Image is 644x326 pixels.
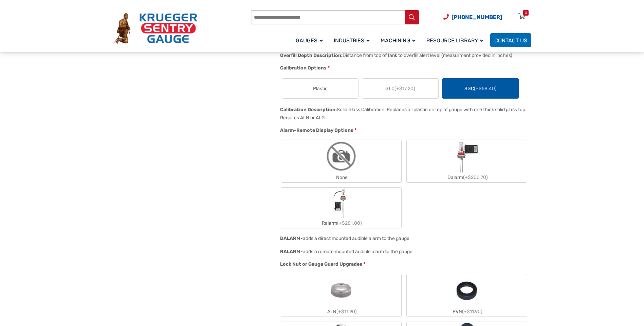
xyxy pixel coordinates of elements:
abbr: required [354,127,356,134]
span: Calibration Options [280,65,327,71]
span: (+$11.90) [462,309,482,314]
div: ALN [281,307,401,317]
span: Machining [381,37,416,44]
span: Contact Us [494,37,527,44]
span: Industries [334,37,370,44]
a: Phone Number (920) 434-8860 [443,13,502,21]
a: Resource Library [422,32,490,48]
img: Krueger Sentry Gauge [113,13,197,44]
abbr: required [363,261,365,268]
label: Dalarm [407,140,527,182]
img: ALN [325,274,357,307]
span: (+$11.90) [336,309,357,314]
a: Industries [330,32,376,48]
div: adds a remote mounted audible alarm to the gauge [303,249,412,254]
a: Gauges [292,32,330,48]
label: ALN [281,274,401,317]
div: PVN [407,307,527,317]
span: Plastic [313,85,328,92]
span: GLC [385,85,415,92]
span: [PHONE_NUMBER] [452,14,502,20]
div: Solid Glass Calibration. Replaces all plastic on top of gauge with one thick solid glass top. Req... [280,107,527,121]
span: Gauges [296,37,323,44]
span: DALARM- [280,236,303,241]
span: RALARM- [280,249,303,254]
label: None [281,140,401,182]
div: adds a direct mounted audible alarm to the gauge [303,236,409,241]
span: Overfill Depth Description: [280,53,343,58]
span: (+$17.20) [394,86,415,91]
div: Distance from top of tank to overfill alert level (measurment provided in inches) [343,53,512,58]
label: Ralarm [281,188,401,228]
div: Dalarm [407,172,527,182]
span: Calibration Description: [280,107,337,113]
a: Contact Us [490,33,531,47]
div: None [281,172,401,182]
div: 0 [525,10,527,16]
span: (+$206.70) [463,175,488,180]
span: (+$58.40) [474,86,497,91]
label: PVN [407,274,527,317]
div: Ralarm [281,218,401,228]
span: SGC [464,85,497,92]
a: Machining [376,32,422,48]
span: Alarm-Remote Display Options [280,127,353,133]
span: Resource Library [426,37,483,44]
span: Lock Nut or Gauge Guard Upgrades [280,261,362,267]
abbr: required [328,64,330,72]
span: (+$281.00) [337,220,362,226]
